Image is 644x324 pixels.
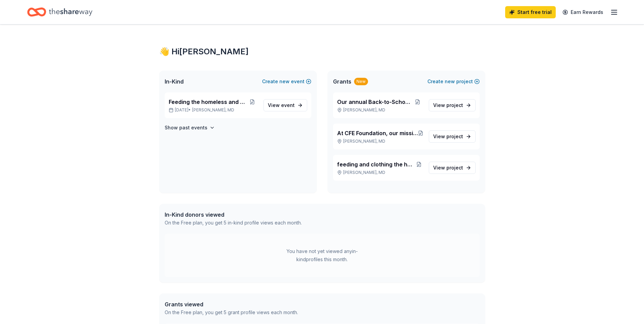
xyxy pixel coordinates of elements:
[263,99,307,111] a: View event
[337,129,418,137] span: At CFE Foundation, our mission is to uplift and support children, women, and homeless individuals...
[165,219,302,227] div: On the Free plan, you get 5 in-kind profile views each month.
[169,107,258,113] p: [DATE] •
[27,4,92,20] a: Home
[262,77,311,86] button: Createnewevent
[159,46,485,57] div: 👋 Hi [PERSON_NAME]
[165,77,184,86] span: In-Kind
[281,102,295,108] span: event
[279,77,290,86] span: new
[429,162,476,174] a: View project
[354,78,368,85] div: New
[337,139,423,144] p: [PERSON_NAME], MD
[429,130,476,143] a: View project
[165,124,215,132] button: Show past events
[268,101,295,109] span: View
[427,77,480,86] button: Createnewproject
[337,98,412,106] span: Our annual Back-to-School event
[558,6,607,18] a: Earn Rewards
[446,133,463,139] span: project
[165,300,298,308] div: Grants viewed
[169,98,247,106] span: Feeding the homeless and children
[433,132,463,141] span: View
[433,164,463,172] span: View
[433,101,463,109] span: View
[429,99,476,111] a: View project
[337,170,423,175] p: [PERSON_NAME], MD
[165,308,298,317] div: On the Free plan, you get 5 grant profile views each month.
[446,102,463,108] span: project
[280,247,365,264] div: You have not yet viewed any in-kind profiles this month.
[446,165,463,170] span: project
[333,77,351,86] span: Grants
[337,160,415,168] span: feeding and clothing the homeless and chilren
[505,6,556,18] a: Start free trial
[165,211,302,219] div: In-Kind donors viewed
[445,77,455,86] span: new
[165,124,207,132] h4: Show past events
[337,107,423,113] p: [PERSON_NAME], MD
[192,107,234,113] span: [PERSON_NAME], MD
